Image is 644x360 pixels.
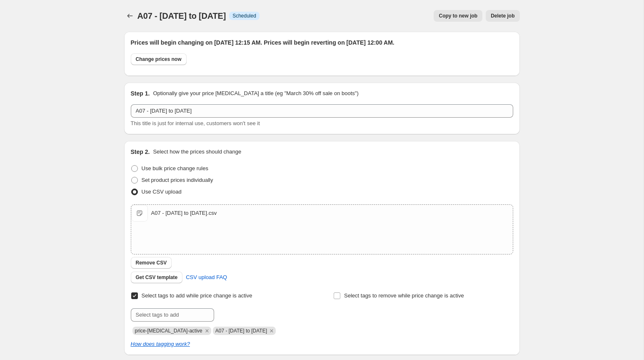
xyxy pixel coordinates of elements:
button: Delete job [486,10,519,22]
button: Get CSV template [131,272,183,283]
span: Change prices now [136,56,182,63]
p: Optionally give your price [MEDICAL_DATA] a title (eg "March 30% off sale on boots") [153,89,358,98]
a: How does tagging work? [131,341,190,347]
span: Select tags to add while price change is active [142,292,252,299]
span: Remove CSV [136,259,167,266]
span: Delete job [491,13,514,19]
span: Use bulk price change rules [142,165,208,171]
span: CSV upload FAQ [186,273,227,282]
h2: Prices will begin changing on [DATE] 12:15 AM. Prices will begin reverting on [DATE] 12:00 AM. [131,38,513,47]
div: A07 - [DATE] to [DATE].csv [151,209,217,217]
p: Select how the prices should change [153,148,241,156]
button: Change prices now [131,53,187,65]
button: Remove A07 - 21st October to 31st October 2025 [268,327,275,335]
span: Scheduled [232,13,256,19]
span: price-change-job-active [135,328,202,334]
span: A07 - 21st October to 31st October 2025 [215,328,267,334]
span: Copy to new job [439,13,477,19]
a: CSV upload FAQ [181,271,232,284]
button: Price change jobs [124,10,136,22]
button: Remove CSV [131,257,172,269]
span: Use CSV upload [142,189,182,195]
input: Select tags to add [131,308,214,322]
span: Select tags to remove while price change is active [344,292,464,299]
button: Remove price-change-job-active [203,327,211,335]
span: Set product prices individually [142,177,213,183]
input: 30% off holiday sale [131,104,513,118]
span: This title is just for internal use, customers won't see it [131,120,260,126]
button: Copy to new job [434,10,482,22]
span: A07 - [DATE] to [DATE] [137,11,226,20]
h2: Step 1. [131,89,150,98]
span: Get CSV template [136,274,178,281]
h2: Step 2. [131,148,150,156]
